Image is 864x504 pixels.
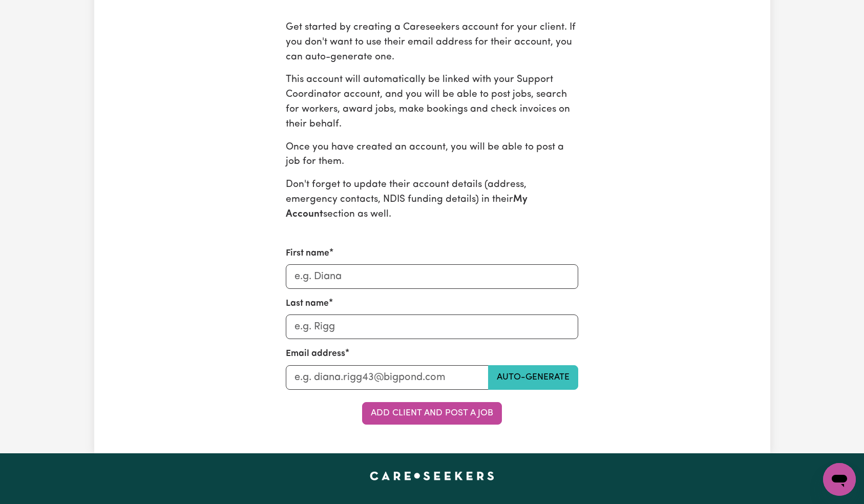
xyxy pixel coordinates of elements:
a: Careseekers home page [370,472,494,480]
p: Don't forget to update their account details (address, emergency contacts, NDIS funding details) ... [286,178,578,222]
button: Add Client and Post a Job [362,402,502,425]
label: First name [286,247,329,260]
input: e.g. diana.rigg43@bigpond.com [286,365,489,390]
input: e.g. Rigg [286,314,578,339]
label: Last name [286,297,329,310]
p: This account will automatically be linked with your Support Coordinator account, and you will be ... [286,73,578,132]
input: e.g. Diana [286,264,578,289]
p: Get started by creating a Careseekers account for your client. If you don't want to use their ema... [286,20,578,65]
b: My Account [286,195,528,219]
iframe: Button to launch messaging window [823,463,856,496]
button: Auto-generate email address [488,365,578,390]
label: Email address [286,347,345,361]
p: Once you have created an account, you will be able to post a job for them. [286,140,578,170]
